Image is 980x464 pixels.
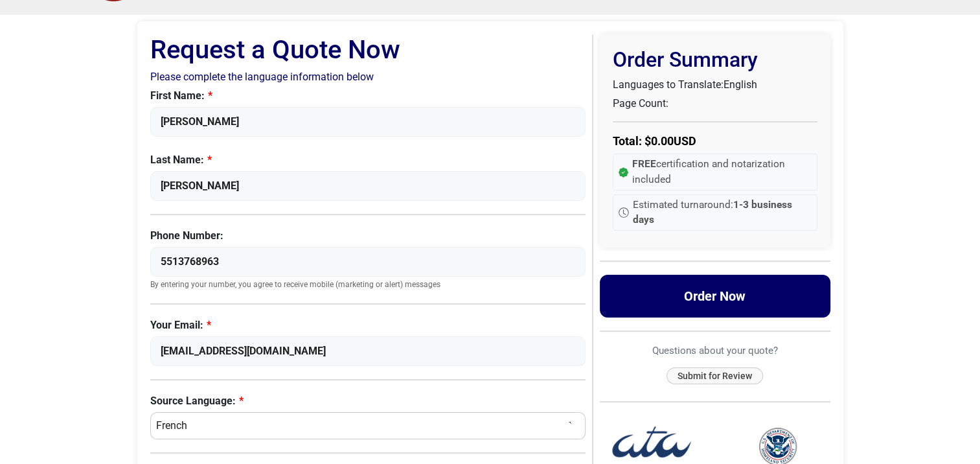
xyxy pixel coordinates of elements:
[150,34,586,65] h1: Request a Quote Now
[600,345,830,356] h6: Questions about your quote?
[150,393,586,409] label: Source Language:
[150,280,586,290] small: By entering your number, you agree to receive mobile (marketing or alert) messages
[150,107,586,137] input: Enter Your First Name
[150,152,586,168] label: Last Name:
[724,78,757,91] span: English
[613,77,817,93] p: Languages to Translate:
[600,34,830,248] div: Order Summary
[613,132,817,150] p: Total: $ USD
[632,157,812,187] span: certification and notarization included
[667,367,763,385] button: Submit for Review
[150,336,586,366] input: Enter Your Email
[150,88,586,104] label: First Name:
[600,275,830,318] button: Order Now
[651,134,674,148] span: 0.00
[633,198,812,228] span: Estimated turnaround:
[632,158,656,170] strong: FREE
[613,96,817,111] p: Page Count:
[150,318,586,333] label: Your Email:
[150,171,586,201] input: Enter Your Last Name
[150,71,586,83] h2: Please complete the language information below
[150,228,586,244] label: Phone Number:
[150,247,586,277] input: Enter Your Phone Number
[613,47,817,72] h2: Order Summary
